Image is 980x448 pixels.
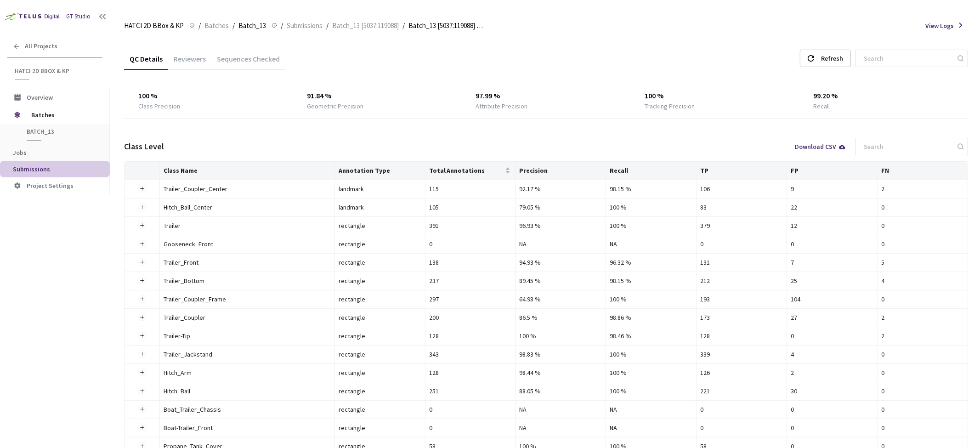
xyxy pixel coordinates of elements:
button: Expand row [138,406,146,413]
div: 2 [881,331,964,341]
span: All Projects [25,42,57,50]
div: Trailer_Coupler [164,312,265,323]
th: Precision [516,162,606,180]
div: 100 % [520,331,602,341]
div: 0 [429,239,512,249]
button: Expand row [138,351,146,358]
div: 98.46 % [610,331,692,341]
span: Total Annotations [429,167,503,174]
div: 221 [700,386,783,396]
div: 100 % [138,91,279,102]
div: 98.15 % [610,184,692,194]
div: 126 [700,368,783,378]
div: Hitch_Arm [164,368,265,378]
div: 92.17 % [520,184,602,194]
button: Expand row [138,240,146,248]
div: rectangle [339,331,421,341]
div: Download CSV [795,143,846,150]
span: Jobs [13,148,27,157]
div: NA [610,404,692,414]
div: 173 [700,312,783,323]
span: Batch_13 [27,128,95,136]
div: NA [520,404,602,414]
div: 100 % [610,368,692,378]
div: 106 [700,184,783,194]
div: 391 [429,221,512,231]
div: Class Precision [138,102,180,111]
div: 0 [881,423,964,433]
div: NA [520,239,602,249]
span: View Logs [925,21,954,30]
button: Expand row [138,424,146,431]
span: Batch_13 [5037:119088] [332,20,399,31]
div: 89.45 % [520,276,602,286]
span: Submissions [287,20,323,31]
th: Annotation Type [335,162,425,180]
div: 12 [791,221,873,231]
div: 83 [700,202,783,212]
div: QC Details [124,54,168,70]
input: Search [858,138,956,155]
div: 100 % [610,202,692,212]
div: Gooseneck_Front [164,239,265,249]
div: 100 % [610,386,692,396]
li: / [198,20,201,31]
div: 128 [429,368,512,378]
div: rectangle [339,257,421,267]
div: Tracking Precision [645,102,695,111]
div: Trailer_Jackstand [164,349,265,359]
div: 0 [791,404,873,414]
div: 4 [791,349,873,359]
div: 98.44 % [520,368,602,378]
div: 91.84 % [307,91,448,102]
th: FN [878,162,968,180]
div: rectangle [339,423,421,433]
div: Hitch_Ball_Center [164,202,265,212]
div: Boat-Trailer_Front [164,423,265,433]
button: Expand row [138,369,146,376]
div: 193 [700,294,783,304]
div: 104 [791,294,873,304]
div: 128 [429,331,512,341]
div: rectangle [339,386,421,396]
div: GT Studio [66,12,91,21]
div: 98.83 % [520,349,602,359]
div: 200 [429,312,512,323]
div: 86.5 % [520,312,602,323]
div: Recall [813,102,830,111]
div: 88.05 % [520,386,602,396]
button: Expand row [138,314,146,321]
div: 0 [791,423,873,433]
div: 94.93 % [520,257,602,267]
div: 212 [700,276,783,286]
span: Submissions [13,165,50,173]
div: Refresh [821,50,843,67]
span: Batches [204,20,229,31]
div: 98.15 % [610,276,692,286]
span: Batch_13 [238,20,266,31]
button: Expand row [138,259,146,266]
div: 237 [429,276,512,286]
button: Expand row [138,277,146,284]
div: 343 [429,349,512,359]
div: NA [520,423,602,433]
div: 0 [700,423,783,433]
div: rectangle [339,349,421,359]
div: landmark [339,184,421,194]
span: Overview [27,93,53,102]
div: rectangle [339,239,421,249]
div: 96.93 % [520,221,602,231]
th: FP [787,162,878,180]
li: / [402,20,405,31]
div: 115 [429,184,512,194]
th: TP [697,162,787,180]
div: Trailer_Coupler_Center [164,184,265,194]
input: Search [858,50,956,67]
div: NA [610,423,692,433]
a: Batches [203,20,231,30]
div: 131 [700,257,783,267]
div: 7 [791,257,873,267]
div: Reviewers [168,54,211,70]
div: 138 [429,257,512,267]
a: Batch_13 [5037:119088] [330,20,401,30]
